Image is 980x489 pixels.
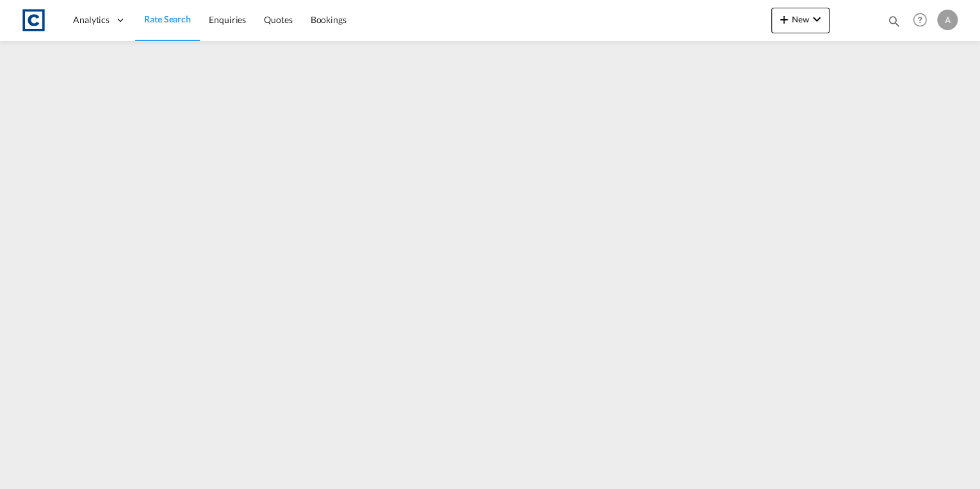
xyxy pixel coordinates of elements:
span: Quotes [264,14,292,25]
md-icon: icon-plus 400-fg [776,12,792,27]
div: icon-magnify [887,14,901,33]
button: icon-plus 400-fgNewicon-chevron-down [771,8,829,33]
span: Bookings [311,14,347,25]
img: 1fdb9190129311efbfaf67cbb4249bed.jpeg [19,6,48,35]
md-icon: icon-magnify [887,14,901,28]
div: Help [909,9,937,32]
div: A [937,10,958,30]
span: Analytics [73,13,110,26]
span: Rate Search [144,13,191,24]
md-icon: icon-chevron-down [809,12,824,27]
span: New [776,14,824,24]
span: Help [909,9,931,31]
span: Enquiries [209,14,246,25]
